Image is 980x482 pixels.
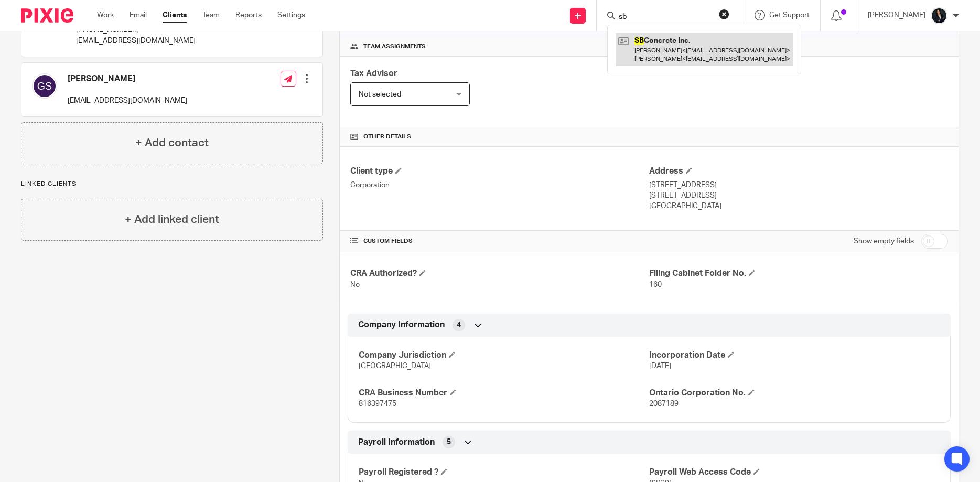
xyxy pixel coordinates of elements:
span: Get Support [769,12,810,19]
p: [EMAIL_ADDRESS][DOMAIN_NAME] [68,95,187,106]
a: Team [202,10,220,20]
span: [DATE] [649,362,671,370]
img: svg%3E [32,73,57,99]
h4: CUSTOM FIELDS [350,237,649,245]
span: 816397475 [359,400,396,408]
p: Corporation [350,180,649,190]
p: [GEOGRAPHIC_DATA] [649,201,948,211]
a: Settings [277,10,305,20]
h4: [PERSON_NAME] [68,73,187,84]
span: Not selected [359,91,401,98]
span: Team assignments [363,42,426,51]
img: Pixie [21,8,73,23]
p: [STREET_ADDRESS] [649,180,948,190]
a: Reports [235,10,262,20]
p: [EMAIL_ADDRESS][DOMAIN_NAME] [76,36,196,46]
button: Clear [719,9,729,19]
h4: Incorporation Date [649,350,940,361]
span: [GEOGRAPHIC_DATA] [359,362,431,370]
h4: Company Jurisdiction [359,350,649,361]
h4: Client type [350,166,649,177]
img: HardeepM.png [931,7,947,24]
a: Email [130,10,147,20]
label: Show empty fields [854,236,914,247]
span: Other details [363,133,411,141]
a: Work [97,10,114,20]
h4: Payroll Registered ? [359,467,649,478]
span: No [350,281,360,288]
span: Company Information [358,319,445,330]
input: Search [618,13,712,22]
span: 160 [649,281,662,288]
h4: Ontario Corporation No. [649,388,940,399]
a: Clients [163,10,187,20]
span: Tax Advisor [350,69,397,78]
span: 4 [457,320,461,330]
span: 5 [447,437,451,447]
h4: Filing Cabinet Folder No. [649,268,948,279]
h4: CRA Business Number [359,388,649,399]
h4: Payroll Web Access Code [649,467,940,478]
p: [STREET_ADDRESS] [649,190,948,201]
span: Payroll Information [358,437,435,448]
h4: + Add linked client [125,211,219,228]
p: Linked clients [21,180,323,188]
h4: + Add contact [135,135,209,151]
h4: Address [649,166,948,177]
h4: CRA Authorized? [350,268,649,279]
span: 2087189 [649,400,679,408]
p: [PERSON_NAME] [868,10,925,20]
